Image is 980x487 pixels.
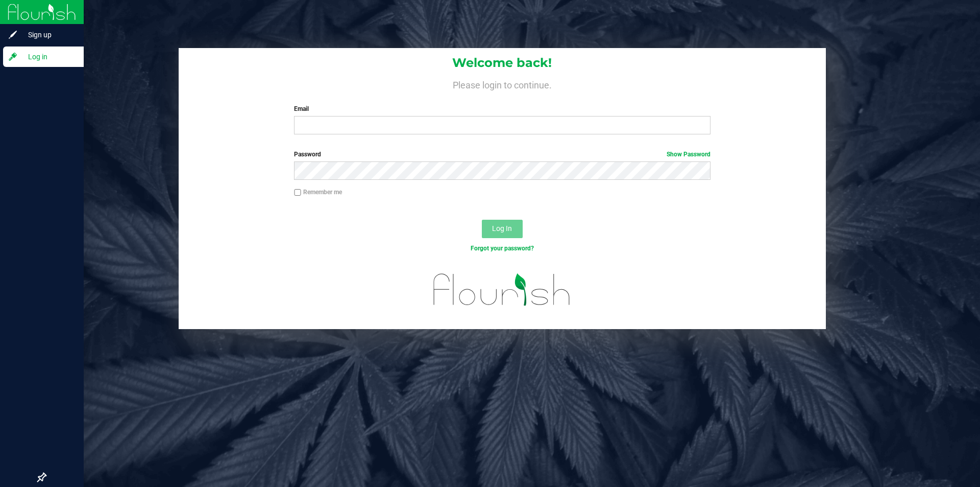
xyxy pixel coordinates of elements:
img: flourish_logo.svg [421,264,583,316]
label: Remember me [294,188,342,197]
a: Show Password [667,151,710,158]
input: Remember me [294,189,301,196]
inline-svg: Log in [8,52,18,62]
h1: Welcome back! [179,56,826,69]
span: Log in [18,51,79,63]
h4: Please login to continue. [179,78,826,90]
a: Forgot your password? [471,245,534,252]
inline-svg: Sign up [8,30,18,40]
span: Sign up [18,29,79,41]
button: Log In [482,220,523,238]
label: Email [294,104,710,113]
span: Password [294,151,321,158]
span: Log In [492,224,512,233]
